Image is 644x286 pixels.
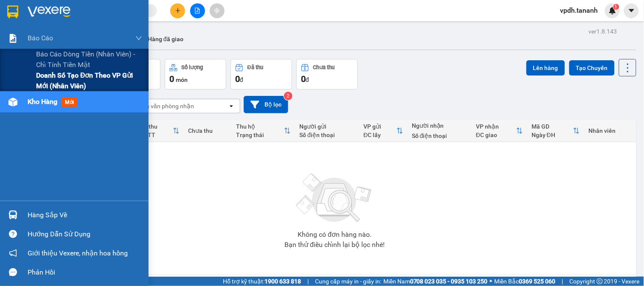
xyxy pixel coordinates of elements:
span: Kho hàng [28,98,57,106]
span: Miền Nam [383,277,488,286]
button: caret-down [624,3,639,18]
button: file-add [190,3,205,18]
div: Nhân viên [588,127,632,134]
div: ver 1.8.143 [589,27,617,36]
sup: 1 [613,4,619,10]
span: đ [240,76,243,83]
span: đ [306,76,309,83]
div: Số điện thoại [299,132,355,138]
button: plus [170,3,185,18]
div: Phản hồi [28,266,142,279]
span: down [135,35,142,42]
span: Báo cáo dòng tiền (nhân viên) - chỉ tính tiền mặt [36,49,142,70]
button: Lên hàng [526,60,565,76]
span: | [307,277,309,286]
span: plus [175,8,181,14]
div: Chưa thu [313,64,335,70]
span: Cung cấp máy in - giấy in: [315,277,381,286]
th: Toggle SortBy [472,120,527,142]
span: notification [9,249,17,257]
span: message [9,268,17,276]
div: Số điện thoại [412,132,467,139]
img: icon-new-feature [609,7,616,14]
div: Mã GD [532,123,573,130]
span: 0 [301,74,306,84]
span: Báo cáo [28,33,53,43]
div: ĐC giao [476,132,516,138]
div: Đã thu [247,64,263,70]
div: Bạn thử điều chỉnh lại bộ lọc nhé! [284,241,385,248]
div: Người gửi [299,123,355,130]
button: Tạo Chuyến [569,60,615,76]
span: ⚪️ [490,280,492,283]
th: Toggle SortBy [527,120,584,142]
div: Đã thu [140,123,173,130]
span: Miền Bắc [495,277,556,286]
button: Đã thu0đ [231,59,292,90]
button: Hàng đã giao [141,29,190,49]
strong: 0708 023 035 - 0935 103 250 [410,278,488,285]
span: 0 [169,74,174,84]
div: Thu hộ [236,123,284,130]
img: solution-icon [8,34,17,43]
div: VP nhận [476,123,516,130]
span: file-add [194,8,200,14]
button: aim [210,3,225,18]
div: HTTT [140,132,173,138]
span: aim [214,8,220,14]
button: Số lượng0món [165,59,226,90]
span: caret-down [628,7,636,14]
div: Người nhận [412,122,467,129]
th: Toggle SortBy [135,120,184,142]
button: Bộ lọc [244,96,288,113]
div: ĐC lấy [363,132,397,138]
div: Chưa thu [188,127,228,134]
div: Hướng dẫn sử dụng [28,228,142,241]
span: Hỗ trợ kỹ thuật: [223,277,301,286]
span: copyright [597,278,603,284]
span: question-circle [9,230,17,238]
span: Doanh số tạo đơn theo VP gửi mới (nhân viên) [36,70,142,91]
div: Trạng thái [236,132,284,138]
div: Không có đơn hàng nào. [298,231,371,238]
img: svg+xml;base64,PHN2ZyBjbGFzcz0ibGlzdC1wbHVnX19zdmciIHhtbG5zPSJodHRwOi8vd3d3LnczLm9yZy8yMDAwL3N2Zy... [292,168,377,228]
span: | [562,277,563,286]
div: VP gửi [363,123,397,130]
span: vpdh.tananh [554,5,605,16]
img: warehouse-icon [8,210,17,219]
span: 1 [615,4,618,10]
span: món [176,76,188,83]
sup: 2 [284,92,292,100]
div: Chọn văn phòng nhận [135,102,194,110]
img: logo-vxr [7,6,18,18]
span: 0 [235,74,240,84]
strong: 0369 525 060 [519,278,556,285]
span: mới [62,98,77,107]
th: Toggle SortBy [359,120,408,142]
span: Giới thiệu Vexere, nhận hoa hồng [28,248,128,258]
div: Số lượng [182,64,203,70]
strong: 1900 633 818 [264,278,301,285]
div: Hàng sắp về [28,209,142,222]
svg: open [228,103,235,109]
th: Toggle SortBy [232,120,295,142]
div: Ngày ĐH [532,132,573,138]
button: Chưa thu0đ [296,59,358,90]
img: warehouse-icon [8,98,17,107]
